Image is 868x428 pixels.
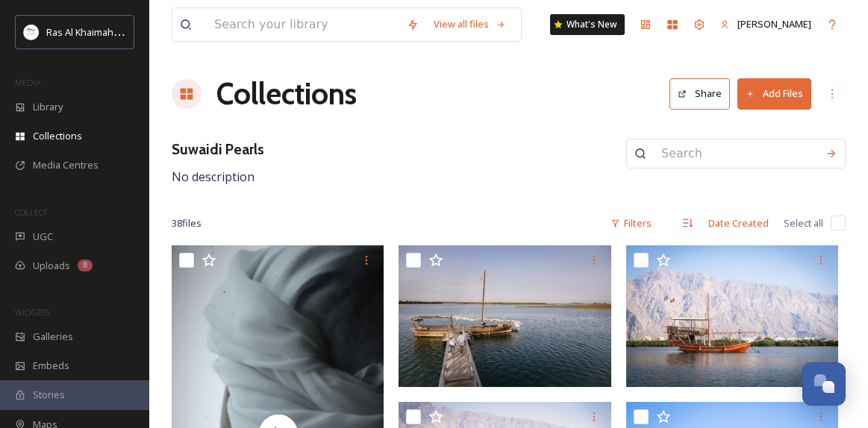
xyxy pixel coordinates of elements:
[713,10,819,39] a: [PERSON_NAME]
[701,209,776,238] div: Date Created
[207,8,399,41] input: Search your library
[550,14,625,35] a: What's New
[216,72,357,116] a: Collections
[737,78,811,109] button: Add Files
[33,129,82,143] span: Collections
[626,245,839,387] img: Suwaidi pearl farm .jpg
[15,306,49,318] span: WIDGETS
[33,388,65,402] span: Stories
[669,78,730,109] button: Share
[784,216,823,230] span: Select all
[78,259,93,271] div: 8
[654,137,818,170] input: Search
[33,359,69,373] span: Embeds
[33,230,53,244] span: UGC
[33,259,70,273] span: Uploads
[33,330,73,344] span: Galleries
[33,158,99,172] span: Media Centres
[46,25,257,39] span: Ras Al Khaimah Tourism Development Authority
[172,216,202,230] span: 38 file s
[603,209,659,238] div: Filters
[399,245,611,387] img: Traditional pearl diving boat RAK.jpg
[737,17,811,31] span: [PERSON_NAME]
[426,10,513,39] a: View all files
[172,139,264,160] h3: Suwaidi Pearls
[33,100,63,114] span: Library
[15,77,41,88] span: MEDIA
[24,25,39,40] img: Logo_RAKTDA_RGB-01.png
[802,362,846,406] button: Open Chat
[172,169,255,185] span: No description
[15,207,47,218] span: COLLECT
